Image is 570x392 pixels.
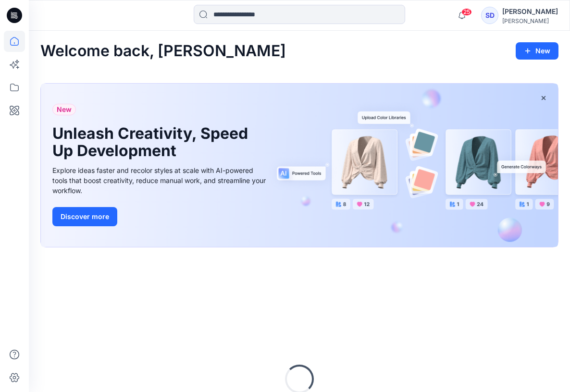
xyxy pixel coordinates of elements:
[461,8,472,16] span: 25
[502,6,558,17] div: [PERSON_NAME]
[52,207,117,226] button: Discover more
[40,42,286,60] h2: Welcome back, [PERSON_NAME]
[502,17,558,24] div: [PERSON_NAME]
[481,7,498,24] div: SD
[57,104,72,115] span: New
[52,125,254,159] h1: Unleash Creativity, Speed Up Development
[52,165,269,196] div: Explore ideas faster and recolor styles at scale with AI-powered tools that boost creativity, red...
[516,42,558,60] button: New
[52,207,269,226] a: Discover more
